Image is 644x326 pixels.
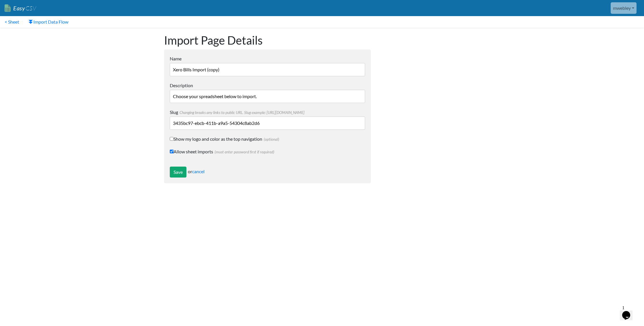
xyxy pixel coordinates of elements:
[213,150,274,154] span: (must enter password first if required)
[170,55,365,62] label: Name
[170,167,365,178] div: or
[170,148,365,155] label: Allow sheet imports
[170,109,365,116] label: Slug
[170,82,365,89] label: Description
[178,110,304,115] span: Changing breaks any links to public URL. Slug example: [URL][DOMAIN_NAME]
[262,137,279,142] span: (optional)
[170,167,186,178] input: Save
[170,137,173,141] input: Show my logo and color as the top navigation(optional)
[25,5,36,12] span: CSV
[5,2,36,14] a: EasyCSV
[170,150,173,153] input: Allow sheet imports(must enter password first if required)
[24,16,73,28] a: Import Data Flow
[164,33,371,47] h1: Import Page Details
[611,2,637,14] a: mwebley
[620,303,638,320] iframe: chat widget
[192,169,205,174] a: cancel
[170,136,365,142] label: Show my logo and color as the top navigation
